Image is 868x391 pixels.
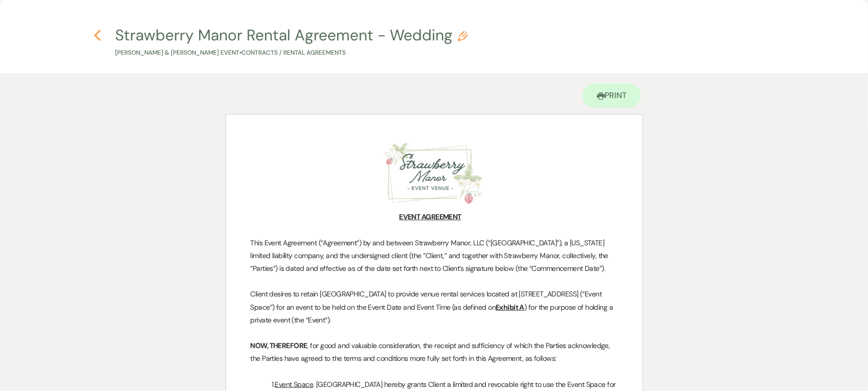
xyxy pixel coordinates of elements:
p: , for good and valuable consideration, the receipt and sufficiency of which the Parties acknowled... [251,339,618,365]
u: EVENT AGREEMENT [399,212,461,221]
button: Strawberry Manor Rental Agreement - Wedding[PERSON_NAME] & [PERSON_NAME] Event•Contracts / Rental... [115,28,468,58]
img: Strawberry Manor Logo - sq.png [382,140,484,211]
p: Client desires to retain [GEOGRAPHIC_DATA] to provide venue rental services located at [STREET_AD... [251,288,618,327]
a: Print [583,83,641,108]
p: [PERSON_NAME] & [PERSON_NAME] Event • Contracts / Rental Agreements [115,48,468,58]
u: Exhibit A [496,303,524,312]
strong: NOW, THEREFORE [251,341,307,350]
u: Event Space [275,380,313,389]
p: This Event Agreement (“Agreement”) by and between Strawberry Manor, LLC (“[GEOGRAPHIC_DATA]”), a ... [251,237,618,275]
